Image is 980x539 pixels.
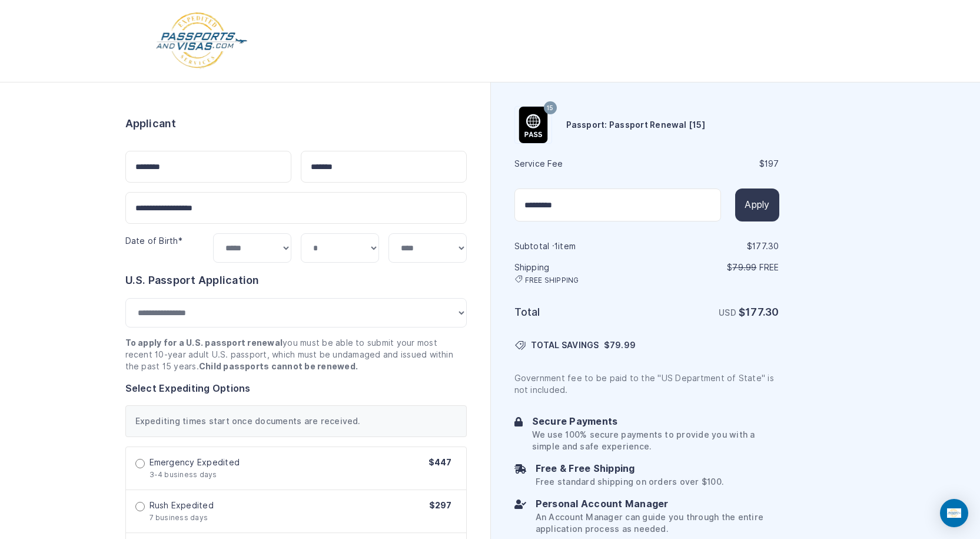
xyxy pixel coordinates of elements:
h6: Personal Account Manager [536,497,779,511]
div: $ [648,240,779,252]
h6: Select Expediting Options [125,382,467,396]
label: Date of Birth* [125,236,182,246]
p: you must be able to submit your most recent 10-year adult U.S. passport, which must be undamaged ... [125,337,467,372]
h6: Shipping [514,262,646,285]
p: We use 100% secure payments to provide you with a simple and safe experience. [532,429,779,452]
strong: $ [739,306,779,318]
span: TOTAL SAVINGS [531,339,599,351]
span: $447 [428,458,452,467]
h6: U.S. Passport Application [125,272,467,289]
button: Apply [735,189,779,221]
span: Rush Expedited [150,500,214,511]
span: 177.30 [752,242,779,251]
span: 79.99 [732,263,756,272]
span: $ [604,339,636,351]
h6: Free & Free Shipping [536,462,723,476]
span: $297 [429,501,452,510]
p: Government fee to be paid to the "US Department of State" is not included. [514,372,779,396]
span: 1 [554,242,558,251]
h6: Subtotal · item [514,240,646,252]
img: Logo [155,12,248,70]
span: 15 [547,101,553,116]
img: Product Name [515,107,552,143]
span: Emergency Expedited [150,457,240,468]
span: 79.99 [610,340,636,350]
span: 3-4 business days [150,470,217,479]
span: 177.30 [745,306,779,318]
strong: Child passports cannot be renewed. [199,362,358,371]
div: $ [648,158,779,170]
h6: Secure Payments [532,415,779,429]
div: Open Intercom Messenger [940,499,968,527]
h6: Passport: Passport Renewal [15] [566,119,705,131]
strong: To apply for a U.S. passport renewal [125,338,283,348]
div: Expediting times start once documents are received. [125,405,467,437]
p: $ [648,262,779,273]
span: Free [759,263,779,272]
p: An Account Manager can guide you through the entire application process as needed. [536,511,779,535]
span: FREE SHIPPING [525,276,579,285]
span: 7 business days [150,513,208,522]
h6: Total [514,304,646,320]
h6: Applicant [125,115,177,132]
p: Free standard shipping on orders over $100. [536,476,723,488]
span: USD [719,308,736,318]
span: 197 [765,159,779,168]
h6: Service Fee [514,158,646,170]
